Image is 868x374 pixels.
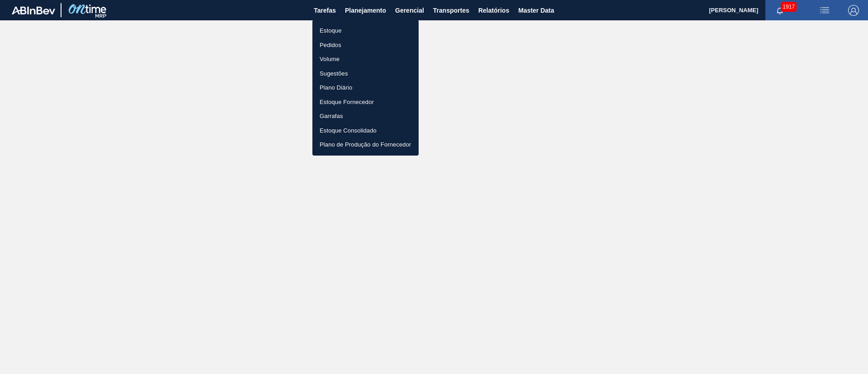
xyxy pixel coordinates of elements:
a: Sugestões [312,66,419,81]
a: Plano de Produção do Fornecedor [312,137,419,152]
a: Estoque [312,24,419,38]
a: Pedidos [312,38,419,52]
a: Plano Diário [312,80,419,95]
a: Estoque Consolidado [312,123,419,138]
a: Garrafas [312,109,419,123]
a: Volume [312,52,419,66]
a: Estoque Fornecedor [312,95,419,109]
